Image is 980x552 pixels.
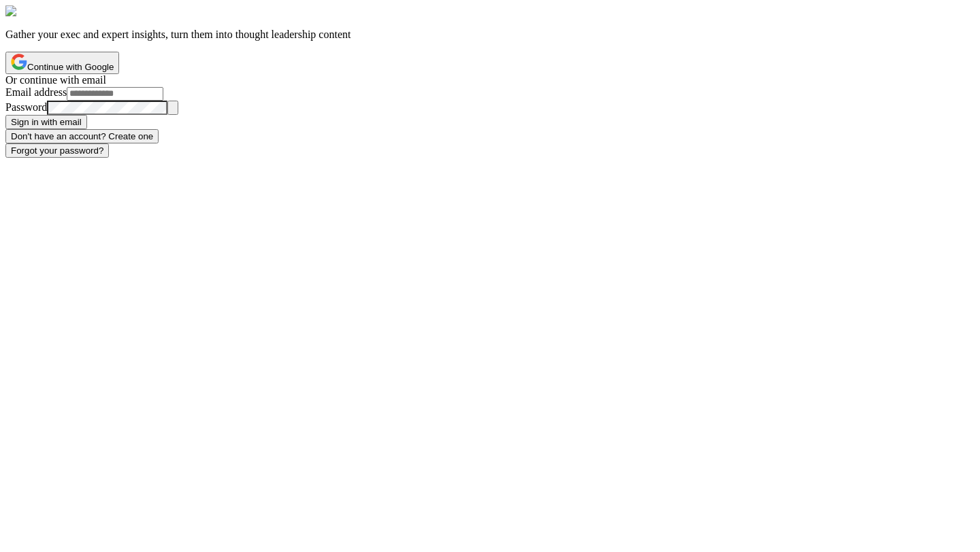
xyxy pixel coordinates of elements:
[11,54,27,70] img: Google logo
[5,29,975,41] p: Gather your exec and expert insights, turn them into thought leadership content
[5,143,109,158] button: Forgot your password?
[5,74,106,86] span: Or continue with email
[5,86,67,98] label: Email address
[5,115,87,129] button: Sign in with email
[5,52,119,74] button: Continue with Google
[5,5,42,18] img: Leaps
[5,129,159,143] button: Don't have an account? Create one
[5,101,47,113] label: Password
